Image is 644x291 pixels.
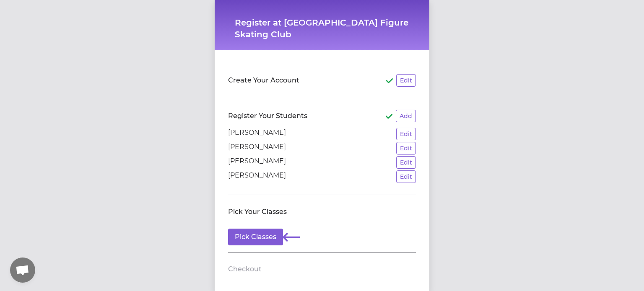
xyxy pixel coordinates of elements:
p: [PERSON_NAME] [228,128,286,140]
h2: Pick Your Classes [228,207,287,217]
h1: Register at [GEOGRAPHIC_DATA] Figure Skating Club [235,17,409,40]
button: Pick Classes [228,229,283,245]
button: Add [396,110,416,122]
button: Edit [396,156,416,169]
p: [PERSON_NAME] [228,142,286,155]
p: [PERSON_NAME] [228,156,286,169]
button: Edit [396,128,416,140]
p: [PERSON_NAME] [228,170,286,183]
div: Open chat [10,258,35,283]
button: Edit [396,142,416,155]
button: Edit [396,170,416,183]
h2: Register Your Students [228,111,307,121]
h2: Checkout [228,264,262,274]
button: Edit [396,74,416,87]
h2: Create Your Account [228,75,299,85]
